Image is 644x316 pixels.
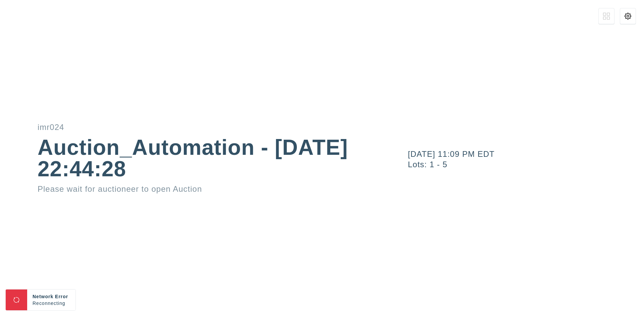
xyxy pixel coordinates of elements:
div: Please wait for auctioneer to open Auction [38,185,349,193]
div: imr024 [38,123,349,131]
div: Lots: 1 - 5 [408,161,644,169]
div: Reconnecting [33,300,70,307]
div: Auction_Automation - [DATE] 22:44:28 [38,137,349,180]
div: Network Error [33,293,70,300]
div: [DATE] 11:09 PM EDT [408,150,644,158]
